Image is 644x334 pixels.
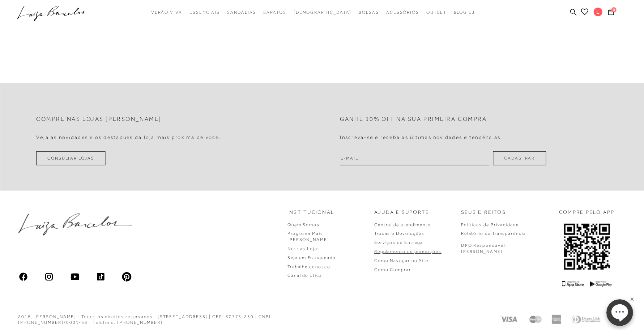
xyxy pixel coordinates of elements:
[461,222,519,227] a: Políticas de Privacidade
[151,6,182,19] a: categoryNavScreenReaderText
[340,134,503,140] h4: Inscreva-se e receba as últimas novidades e tendências.
[374,267,411,272] a: Como Comprar
[606,8,616,18] button: 0
[189,10,220,15] span: Essenciais
[189,6,220,19] a: categoryNavScreenReaderText
[454,10,475,15] span: BLOG LB
[461,242,507,255] p: DPO Responsável: [PERSON_NAME]
[287,246,320,251] a: Nossas Lojas
[227,10,256,15] span: Sandálias
[426,6,447,19] a: categoryNavScreenReaderText
[70,272,80,282] img: youtube_material_rounded
[36,134,221,140] h4: Veja as novidades e os destaques da loja mais próxima de você.
[528,315,543,324] img: Mastercard
[386,10,419,15] span: Acessórios
[44,272,54,282] img: instagram_material_outline
[374,240,423,245] a: Serviços de Entrega
[454,6,475,19] a: BLOG LB
[611,7,617,12] span: 0
[340,116,487,123] h2: Ganhe 10% off na sua primeira compra
[590,281,612,287] img: Google Play Logo
[36,151,106,165] a: Consultar Lojas
[461,209,506,216] p: Seus Direitos
[36,116,162,123] h2: Compre nas lojas [PERSON_NAME]
[374,249,442,254] a: Regulamento de promoções
[287,273,322,278] a: Canal de Ética
[359,10,379,15] span: Bolsas
[294,6,352,19] a: noSubCategoriesText
[18,314,325,326] div: 2018, [PERSON_NAME] - Todos os direitos reservados | [STREET_ADDRESS] | CEP: 30775-230 | CNPJ: [P...
[287,222,320,227] a: Quem Somos
[287,264,330,269] a: Trabalhe conosco
[151,10,182,15] span: Verão Viva
[386,6,419,19] a: categoryNavScreenReaderText
[594,8,602,16] span: L
[499,315,520,324] img: Visa
[18,272,28,282] img: facebook_ios_glyph
[121,272,132,282] img: pinterest_ios_filled
[96,272,106,282] img: tiktok
[562,281,584,287] img: App Store Logo
[551,315,561,324] img: American Express
[563,222,611,271] img: QRCODE
[227,6,256,19] a: categoryNavScreenReaderText
[374,209,430,216] p: Ajuda e Suporte
[559,209,615,216] p: COMPRE PELO APP
[374,222,431,227] a: Central de atendimento
[374,258,428,263] a: Como Navegar no Site
[287,255,336,260] a: Seja um Franqueado
[493,151,546,165] button: Cadastrar
[287,231,329,242] a: Programa Mais [PERSON_NAME]
[263,10,286,15] span: Sapatos
[374,231,425,236] a: Trocas e Devoluções
[570,315,602,324] img: Diners Club
[18,213,132,236] img: luiza-barcelos.png
[590,7,606,18] button: L
[359,6,379,19] a: categoryNavScreenReaderText
[287,209,334,216] p: Institucional
[294,10,352,15] span: [DEMOGRAPHIC_DATA]
[340,151,490,165] input: E-mail
[426,10,447,15] span: Outlet
[461,231,526,236] a: Relatório de Transparência
[263,6,286,19] a: categoryNavScreenReaderText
